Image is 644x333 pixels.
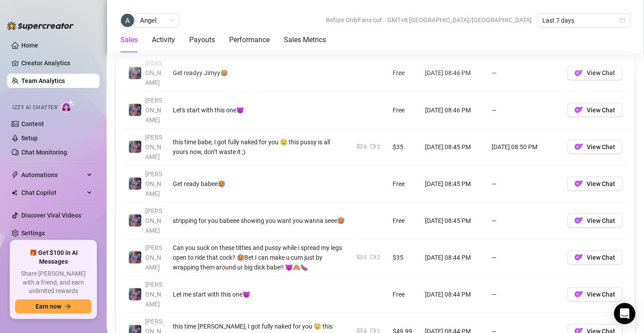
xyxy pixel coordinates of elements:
div: Let's start with this one😈 [173,105,346,115]
img: OF [574,289,583,298]
img: logo-BBDzfeDw.svg [7,21,74,30]
span: Earn now [36,303,61,310]
span: Chat Copilot [21,186,84,200]
a: OFView Chat [567,182,622,189]
span: View Chat [587,106,615,113]
span: View Chat [587,180,615,187]
img: AI Chatter [61,100,75,113]
a: OFView Chat [567,293,622,300]
span: [PERSON_NAME] [145,207,162,234]
button: OFView Chat [567,287,622,301]
span: View Chat [587,143,615,150]
span: View Chat [587,217,615,224]
span: video-camera [370,328,376,333]
img: Jaylie [129,103,141,116]
img: OF [574,105,583,114]
td: [DATE] 08:45 PM [420,165,486,202]
a: Creator Analytics [21,56,92,70]
td: $35 [387,128,420,165]
div: 2 [377,253,380,262]
td: [DATE] 08:45 PM [420,202,486,239]
div: Activity [152,35,175,45]
button: Earn nowarrow-right [15,299,91,313]
span: [PERSON_NAME] [145,170,162,197]
div: 5 [364,253,367,262]
td: — [486,239,562,276]
td: — [486,55,562,91]
img: OF [574,142,583,151]
button: OFView Chat [567,250,622,264]
a: Chat Monitoring [21,149,67,156]
td: [DATE] 08:50 PM [486,128,562,165]
td: — [486,91,562,128]
span: [PERSON_NAME] [145,281,162,307]
div: 8 [364,143,367,151]
img: Jaylie [129,288,141,300]
img: Chat Copilot [12,190,17,196]
img: Jaylie [129,140,141,153]
a: Content [21,120,44,127]
a: Team Analytics [21,77,65,84]
span: Izzy AI Chatter [12,103,57,112]
td: [DATE] 08:44 PM [420,239,486,276]
a: OFView Chat [567,145,622,152]
span: thunderbolt [12,171,19,178]
span: [PERSON_NAME] [145,244,162,270]
img: OF [574,216,583,225]
span: picture [357,254,362,259]
span: picture [357,143,362,149]
span: GMT+8 [GEOGRAPHIC_DATA]/[GEOGRAPHIC_DATA] [387,13,532,27]
div: Can you suck on these titties and pussy while i spread my legs open to ride that cock? 🥵Bet I can... [173,242,346,272]
td: Free [387,55,420,91]
a: OFView Chat [567,108,622,115]
img: Jaylie [129,214,141,226]
a: Discover Viral Videos [21,212,81,219]
div: Payouts [189,35,215,45]
div: Sales [120,35,138,45]
a: Settings [21,230,45,237]
td: — [486,202,562,239]
span: View Chat [587,254,615,261]
span: View Chat [587,290,615,297]
td: Free [387,165,420,202]
div: this time babe, I got fully naked for you 🤤 this pussy is all yours now, don’t waste it ;) [173,137,346,156]
button: OFView Chat [567,103,622,117]
div: Let me start with this one😈 [173,289,346,299]
img: Jaylie [129,177,141,190]
div: Get readyy Jimyy🥵 [173,68,346,78]
span: View Chat [587,69,615,76]
td: [DATE] 08:46 PM [420,55,486,91]
span: calendar [620,18,625,23]
div: Get ready babee🥵 [173,178,346,188]
button: OFView Chat [567,139,622,154]
span: Last 7 days [542,14,625,27]
div: Sales Metrics [284,35,326,45]
img: OF [574,179,583,188]
img: OF [574,253,583,262]
span: video-camera [370,143,376,149]
a: Setup [21,135,38,142]
span: picture [357,328,362,333]
td: — [486,165,562,202]
img: OF [574,68,583,77]
img: Jaylie [129,251,141,263]
span: Angel [140,14,174,27]
div: Performance [229,35,270,45]
div: 2 [377,143,380,151]
img: Angel [121,14,134,27]
td: [DATE] 08:46 PM [420,91,486,128]
a: OFView Chat [567,219,622,226]
span: Share [PERSON_NAME] with a friend, and earn unlimited rewards [15,270,91,296]
td: Free [387,91,420,128]
td: — [486,276,562,313]
span: arrow-right [65,303,71,309]
a: Home [21,42,38,49]
img: Jaylie [129,67,141,79]
span: [PERSON_NAME] [145,59,162,86]
div: stripping for you babeee showing you want you wanna seee🥵 [173,215,346,225]
button: OFView Chat [567,213,622,227]
span: Before OnlyFans cut [326,13,382,27]
a: OFView Chat [567,71,622,79]
a: OFView Chat [567,256,622,263]
span: [PERSON_NAME] [145,96,162,123]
